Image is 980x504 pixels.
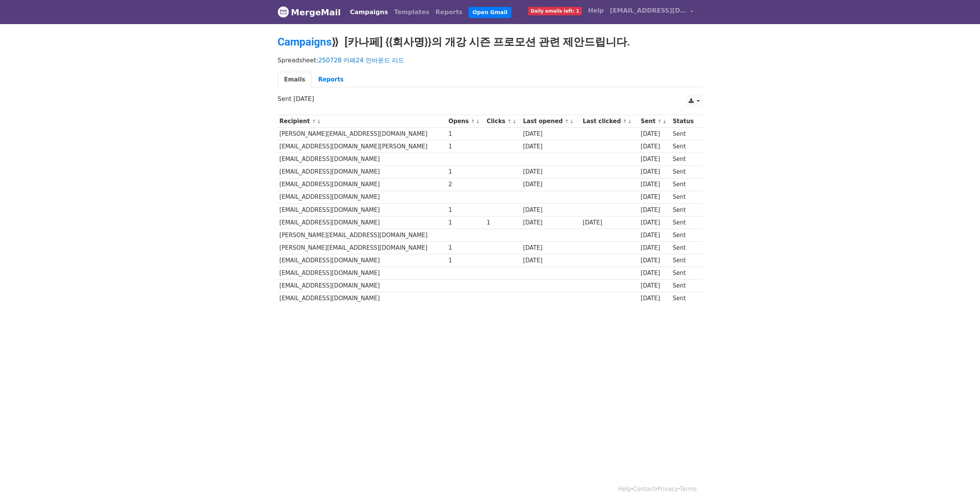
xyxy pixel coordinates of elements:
[671,166,698,178] td: Sent
[278,72,312,88] a: Emails
[278,6,289,18] img: MergeMail logo
[448,218,483,227] div: 1
[278,229,447,241] td: [PERSON_NAME][EMAIL_ADDRESS][DOMAIN_NAME]
[641,206,669,215] div: [DATE]
[512,119,516,124] a: ↓
[680,486,697,493] a: Terms
[641,294,669,303] div: [DATE]
[278,267,447,280] td: [EMAIL_ADDRESS][DOMAIN_NAME]
[523,218,579,227] div: [DATE]
[523,206,579,215] div: [DATE]
[528,7,582,15] span: Daily emails left: 1
[633,486,655,493] a: Contact
[639,115,671,128] th: Sent
[448,167,483,176] div: 1
[278,254,447,267] td: [EMAIL_ADDRESS][DOMAIN_NAME]
[312,72,350,88] a: Reports
[433,5,466,20] a: Reports
[671,292,698,305] td: Sent
[278,216,447,229] td: [EMAIL_ADDRESS][DOMAIN_NAME]
[641,231,669,240] div: [DATE]
[671,203,698,216] td: Sent
[523,244,579,252] div: [DATE]
[671,280,698,292] td: Sent
[448,130,483,138] div: 1
[607,3,696,21] a: [EMAIL_ADDRESS][DOMAIN_NAME]
[487,218,519,227] div: 1
[618,486,631,493] a: Help
[469,7,511,18] a: Open Gmail
[641,244,669,252] div: [DATE]
[641,218,669,227] div: [DATE]
[448,180,483,189] div: 2
[641,130,669,138] div: [DATE]
[523,167,579,176] div: [DATE]
[671,267,698,280] td: Sent
[570,119,574,124] a: ↓
[610,6,686,15] span: [EMAIL_ADDRESS][DOMAIN_NAME]
[312,119,316,124] a: ↑
[641,256,669,265] div: [DATE]
[278,36,702,49] h2: ⟫ [카나페] {{회사명}}의 개강 시즌 프로모션 관련 제안드립니다.
[448,256,483,265] div: 1
[585,3,607,18] a: Help
[278,36,332,48] a: Campaigns
[471,119,475,124] a: ↑
[278,242,447,254] td: [PERSON_NAME][EMAIL_ADDRESS][DOMAIN_NAME]
[278,4,341,20] a: MergeMail
[671,128,698,140] td: Sent
[523,130,579,138] div: [DATE]
[448,244,483,252] div: 1
[641,167,669,176] div: [DATE]
[662,119,666,124] a: ↓
[641,155,669,164] div: [DATE]
[278,203,447,216] td: [EMAIL_ADDRESS][DOMAIN_NAME]
[671,140,698,153] td: Sent
[583,218,637,227] div: [DATE]
[318,57,404,64] a: 250728 카페24 인바운드 리드
[671,216,698,229] td: Sent
[641,193,669,202] div: [DATE]
[278,191,447,203] td: [EMAIL_ADDRESS][DOMAIN_NAME]
[278,140,447,153] td: [EMAIL_ADDRESS][DOMAIN_NAME][PERSON_NAME]
[278,178,447,191] td: [EMAIL_ADDRESS][DOMAIN_NAME]
[657,486,678,493] a: Privacy
[278,128,447,140] td: [PERSON_NAME][EMAIL_ADDRESS][DOMAIN_NAME]
[347,5,391,20] a: Campaigns
[448,142,483,151] div: 1
[525,3,585,18] a: Daily emails left: 1
[641,281,669,290] div: [DATE]
[671,242,698,254] td: Sent
[521,115,581,128] th: Last opened
[641,142,669,151] div: [DATE]
[278,280,447,292] td: [EMAIL_ADDRESS][DOMAIN_NAME]
[671,178,698,191] td: Sent
[623,119,627,124] a: ↑
[565,119,569,124] a: ↑
[317,119,321,124] a: ↓
[658,119,662,124] a: ↑
[671,254,698,267] td: Sent
[628,119,632,124] a: ↓
[278,166,447,178] td: [EMAIL_ADDRESS][DOMAIN_NAME]
[508,119,512,124] a: ↑
[671,229,698,241] td: Sent
[581,115,639,128] th: Last clicked
[523,180,579,189] div: [DATE]
[391,5,432,20] a: Templates
[523,142,579,151] div: [DATE]
[448,206,483,215] div: 1
[641,269,669,278] div: [DATE]
[278,95,702,103] p: Sent [DATE]
[447,115,485,128] th: Opens
[278,292,447,305] td: [EMAIL_ADDRESS][DOMAIN_NAME]
[671,115,698,128] th: Status
[485,115,521,128] th: Clicks
[476,119,480,124] a: ↓
[278,56,702,64] p: Spreadsheet:
[278,153,447,166] td: [EMAIL_ADDRESS][DOMAIN_NAME]
[671,191,698,203] td: Sent
[671,153,698,166] td: Sent
[278,115,447,128] th: Recipient
[523,256,579,265] div: [DATE]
